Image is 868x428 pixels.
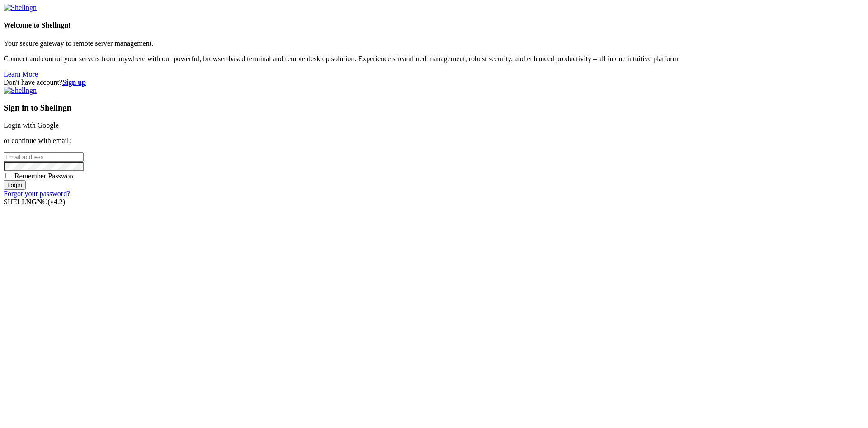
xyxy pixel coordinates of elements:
a: Forgot your password? [4,190,70,197]
a: Login with Google [4,121,59,129]
input: Email address [4,152,84,162]
span: SHELL © [4,198,65,206]
input: Remember Password [5,173,11,178]
span: Remember Password [14,172,76,180]
h4: Welcome to Shellngn! [4,21,864,29]
p: Connect and control your servers from anywhere with our powerful, browser-based terminal and remo... [4,55,864,63]
p: Your secure gateway to remote server management. [4,39,864,48]
input: Login [4,180,26,190]
a: Sign up [62,78,86,86]
div: Don't have account? [4,78,864,87]
p: or continue with email: [4,137,864,145]
img: Shellngn [4,87,37,95]
a: Learn More [4,70,38,78]
b: NGN [26,198,42,206]
span: 4.2.0 [48,198,66,206]
h3: Sign in to Shellngn [4,103,864,113]
img: Shellngn [4,4,37,12]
